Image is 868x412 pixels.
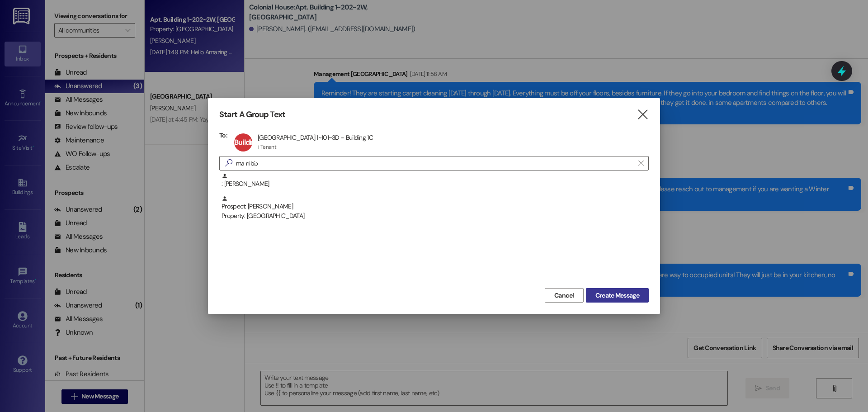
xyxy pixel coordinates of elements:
div: [GEOGRAPHIC_DATA] 1~101~3D - Building 1C [258,133,373,142]
span: Create Message [595,291,639,300]
span: Building 1~101~3D [234,137,262,165]
button: Cancel [545,288,584,303]
div: Prospect: [PERSON_NAME]Property: [GEOGRAPHIC_DATA] [219,195,649,218]
h3: To: [219,131,227,139]
div: Property: [GEOGRAPHIC_DATA] [222,211,649,221]
div: Prospect: [PERSON_NAME] [222,195,649,221]
h3: Start A Group Text [219,109,285,120]
i:  [637,110,649,119]
div: 1 Tenant [258,143,276,151]
button: Clear text [634,156,648,170]
div: : [PERSON_NAME] [222,173,649,189]
div: : [PERSON_NAME] [219,173,649,195]
input: Search for any contact or apartment [236,157,634,170]
i:  [638,160,643,167]
span: Cancel [554,291,574,300]
button: Create Message [586,288,649,303]
i:  [222,158,236,168]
